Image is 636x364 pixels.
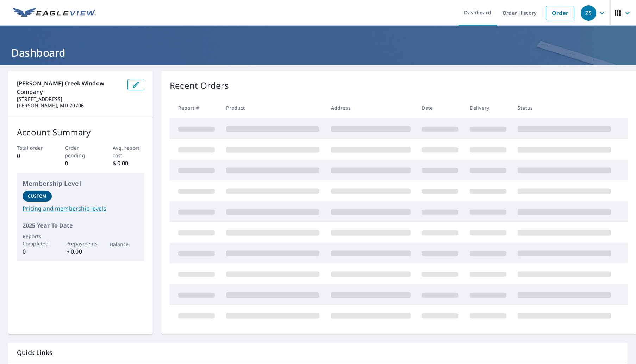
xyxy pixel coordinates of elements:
p: Total order [17,144,49,152]
th: Address [325,97,416,118]
a: Pricing and membership levels [23,204,139,213]
a: Order [546,6,574,20]
img: EV Logo [13,8,96,18]
th: Report # [170,97,220,118]
p: Balance [110,241,139,248]
p: Custom [28,193,46,199]
h1: Dashboard [8,45,628,60]
p: Recent Orders [170,79,229,92]
p: Reports Completed [23,232,52,247]
p: [PERSON_NAME], MD 20706 [17,102,122,109]
p: [STREET_ADDRESS] [17,96,122,102]
th: Status [512,97,617,118]
p: Prepayments [66,240,95,247]
th: Delivery [464,97,512,118]
th: Date [416,97,464,118]
p: 0 [65,159,97,167]
p: Account Summary [17,126,144,139]
th: Product [220,97,325,118]
p: Order pending [65,144,97,159]
p: Membership Level [23,179,139,188]
p: 0 [17,152,49,160]
p: [PERSON_NAME] Creek Window Company [17,79,122,96]
p: 2025 Year To Date [23,221,139,230]
p: Quick Links [17,348,619,357]
p: Avg. report cost [113,144,145,159]
p: 0 [23,247,52,256]
p: $ 0.00 [113,159,145,167]
div: ZS [581,5,596,21]
p: $ 0.00 [66,247,95,256]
